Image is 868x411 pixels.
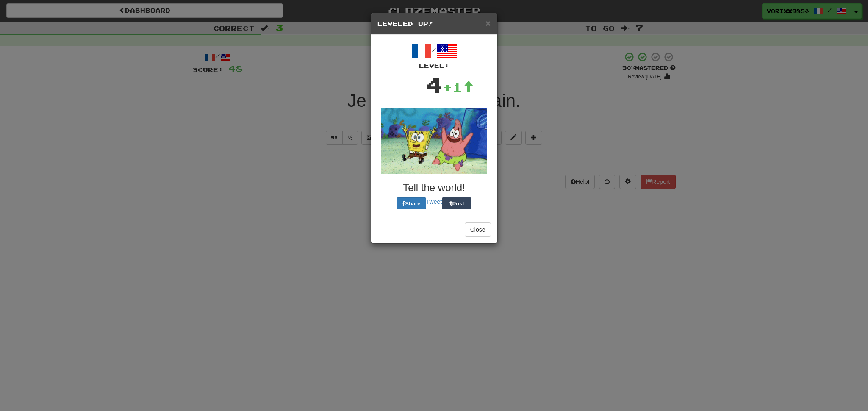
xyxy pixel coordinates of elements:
img: spongebob-53e4afb176f15ec50bbd25504a55505dc7932d5912ae3779acb110eb58d89fe3.gif [381,108,487,174]
h5: Leveled Up! [377,19,491,28]
div: / [377,41,491,70]
h3: Tell the world! [377,182,491,193]
div: 4 [425,70,443,100]
button: Share [397,197,426,209]
div: +1 [443,79,474,96]
div: Level: [377,61,491,70]
button: Close [465,222,491,237]
button: Post [442,197,471,209]
a: Tweet [426,198,442,205]
button: Close [485,19,491,28]
span: × [485,18,491,28]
